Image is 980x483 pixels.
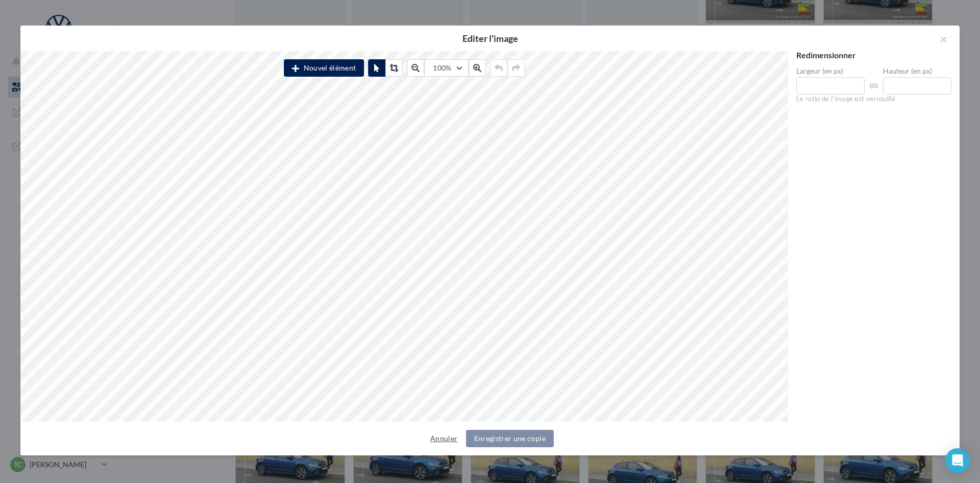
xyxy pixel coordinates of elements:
[37,34,943,43] h2: Editer l'image
[466,430,554,447] button: Enregistrer une copie
[424,59,468,77] button: 100%
[426,432,461,445] button: Annuler
[796,67,865,75] label: Largeur (en px)
[796,95,951,104] div: Le ratio de l'image est verrouillé
[883,67,951,75] label: Hauteur (en px)
[945,448,970,473] div: Open Intercom Messenger
[284,59,364,77] button: Nouvel élément
[796,51,951,59] div: Redimensionner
